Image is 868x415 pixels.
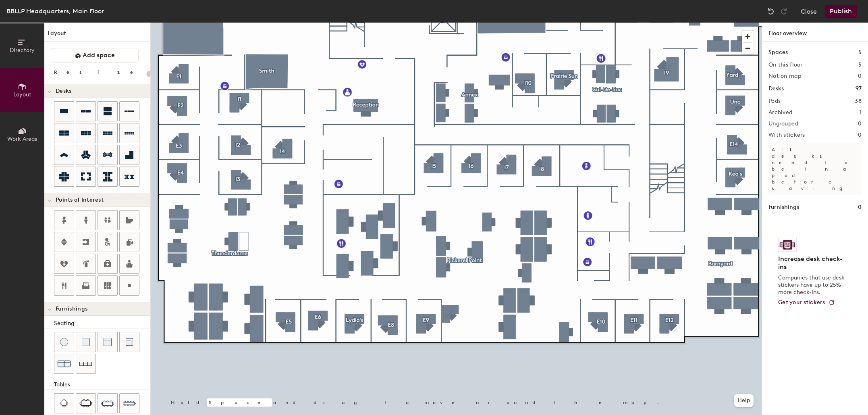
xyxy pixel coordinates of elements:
[101,397,114,410] img: Eight seat table
[778,299,825,306] span: Get your stickers
[767,7,775,15] img: Undo
[119,332,139,352] button: Couch (corner)
[825,5,857,18] button: Publish
[768,62,803,68] h2: On this floor
[768,73,801,79] h2: Not on map
[54,332,74,352] button: Stool
[123,397,136,410] img: Ten seat table
[54,354,74,374] button: Couch (x2)
[54,380,150,389] div: Tables
[762,23,868,42] h1: Floor overview
[768,84,784,93] h1: Desks
[44,29,150,42] h1: Layout
[858,62,862,68] h2: 5
[54,69,143,75] div: Resize
[56,88,71,94] span: Desks
[734,394,754,407] button: Help
[51,48,139,63] button: Add space
[54,393,74,413] button: Four seat table
[778,299,835,306] a: Get your stickers
[83,51,115,59] span: Add space
[104,338,112,346] img: Couch (middle)
[768,143,862,195] p: All desks need to be in a pod before saving
[768,132,805,138] h2: With stickers
[768,98,781,104] h2: Pods
[13,91,31,98] span: Layout
[6,6,104,16] div: BBLLP Headquarters, Main Floor
[858,73,862,79] h2: 0
[125,338,133,346] img: Couch (corner)
[79,399,92,407] img: Six seat table
[778,274,847,296] p: Companies that use desk stickers have up to 25% more check-ins.
[54,319,150,328] div: Seating
[98,393,118,413] button: Eight seat table
[7,136,37,142] span: Work Areas
[856,84,862,93] h1: 97
[82,338,90,346] img: Cushion
[768,121,798,127] h2: Ungrouped
[79,358,92,370] img: Couch (x3)
[119,393,139,413] button: Ten seat table
[858,48,862,57] h1: 5
[858,132,862,138] h2: 0
[98,332,118,352] button: Couch (middle)
[860,109,862,116] h2: 1
[855,98,862,104] h2: 38
[780,7,788,15] img: Redo
[10,47,35,54] span: Directory
[778,255,847,271] h4: Increase desk check-ins
[56,306,87,312] span: Furnishings
[58,357,71,370] img: Couch (x2)
[76,393,96,413] button: Six seat table
[768,48,788,57] h1: Spaces
[76,354,96,374] button: Couch (x3)
[768,109,792,116] h2: Archived
[60,399,68,407] img: Four seat table
[858,203,862,212] h1: 0
[778,238,797,252] img: Sticker logo
[768,203,799,212] h1: Furnishings
[858,121,862,127] h2: 0
[60,338,68,346] img: Stool
[76,332,96,352] button: Cushion
[801,5,817,18] button: Close
[56,197,104,203] span: Points of Interest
